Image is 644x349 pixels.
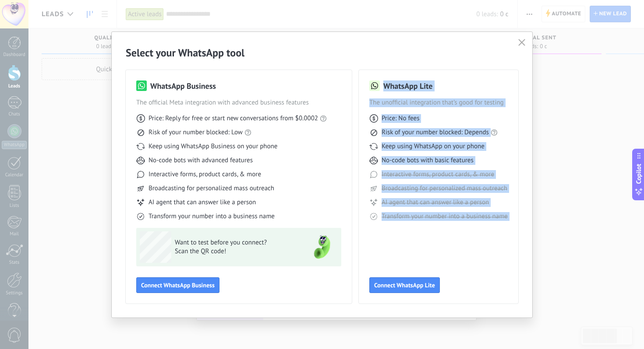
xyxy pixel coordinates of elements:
[149,156,253,165] span: No-code bots with advanced features
[149,170,261,179] span: Interactive forms, product cards, & more
[141,282,215,288] span: Connect WhatsApp Business
[382,184,507,193] span: Broadcasting for personalized mass outreach
[382,212,508,221] span: Transform your number into a business name
[149,128,243,137] span: Risk of your number blocked: Low
[126,46,518,59] h2: Select your WhatsApp tool
[382,142,485,151] span: Keep using WhatsApp on your phone
[136,277,219,293] button: Connect WhatsApp Business
[175,247,303,256] span: Scan the QR code!
[149,212,275,221] span: Transform your number into a business name
[175,238,303,247] span: Want to test before you connect?
[150,80,216,91] h3: WhatsApp Business
[634,164,643,184] span: Copilot
[382,114,419,123] span: Price: No fees
[369,277,440,293] button: Connect WhatsApp Lite
[136,98,341,107] span: The official Meta integration with advanced business features
[382,156,474,165] span: No-code bots with basic features
[149,198,256,207] span: AI agent that can answer like a person
[382,198,489,207] span: AI agent that can answer like a person
[383,80,432,91] h3: WhatsApp Lite
[149,184,274,193] span: Broadcasting for personalized mass outreach
[149,114,318,123] span: Price: Reply for free or start new conversations from $0.0002
[382,170,494,179] span: Interactive forms, product cards, & more
[369,98,508,107] span: The unofficial integration that’s good for testing
[149,142,277,151] span: Keep using WhatsApp Business on your phone
[374,282,435,288] span: Connect WhatsApp Lite
[382,128,489,137] span: Risk of your number blocked: Depends
[306,231,338,263] img: green-phone.png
